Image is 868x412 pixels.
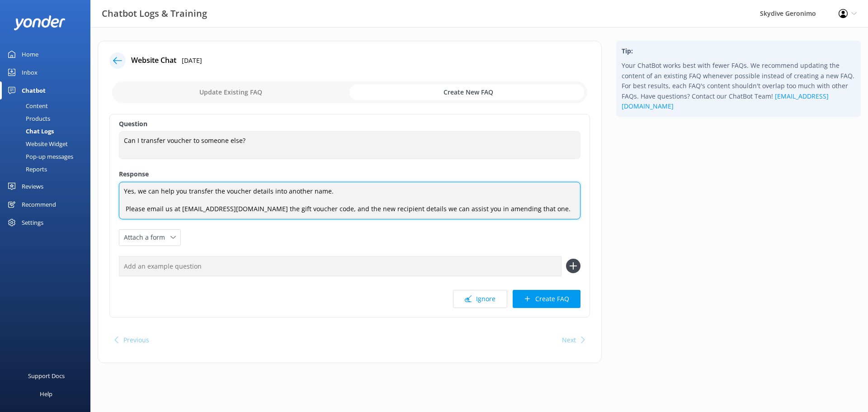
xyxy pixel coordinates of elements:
img: yonder-white-logo.png [14,15,66,30]
h4: Website Chat [131,55,176,66]
textarea: Can I transfer voucher to someone else? [119,131,580,159]
div: Help [40,385,52,403]
p: Your ChatBot works best with fewer FAQs. We recommend updating the content of an existing FAQ whe... [622,61,855,111]
div: Content [5,99,48,112]
div: Website Widget [5,137,68,150]
textarea: Yes, we can help you transfer the voucher details into another name. Please email us at [EMAIL_AD... [119,182,580,219]
a: Content [5,99,90,112]
a: [EMAIL_ADDRESS][DOMAIN_NAME] [622,92,829,110]
h3: Chatbot Logs & Training [102,6,207,21]
div: Support Docs [28,367,65,385]
div: Reports [5,163,47,175]
div: Inbox [22,63,38,81]
span: Attach a form [124,232,170,242]
a: Chat Logs [5,125,90,137]
p: [DATE] [182,56,202,66]
button: Ignore [453,290,507,308]
a: Reports [5,163,90,175]
a: Website Widget [5,137,90,150]
input: Add an example question [119,256,561,276]
label: Question [119,119,580,129]
label: Response [119,169,580,179]
div: Home [22,45,38,63]
div: Reviews [22,177,43,195]
button: Create FAQ [513,290,580,308]
div: Products [5,112,50,125]
div: Recommend [22,195,56,213]
a: Products [5,112,90,125]
div: Chat Logs [5,125,54,137]
div: Settings [22,213,43,232]
div: Pop-up messages [5,150,73,163]
div: Chatbot [22,81,46,99]
a: Pop-up messages [5,150,90,163]
h4: Tip: [622,46,855,56]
